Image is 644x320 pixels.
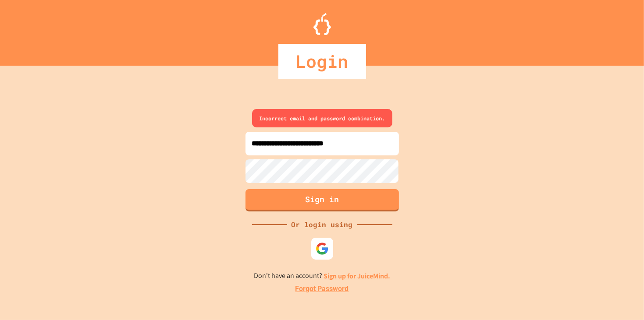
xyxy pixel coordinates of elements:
[278,44,366,79] div: Login
[254,271,390,281] p: Don't have an account?
[252,109,392,127] div: Incorrect email and password combination.
[246,189,399,211] button: Sign in
[316,242,329,255] img: google-icon.svg
[313,13,331,35] img: Logo.svg
[324,271,390,281] a: Sign up for JuiceMind.
[287,219,357,230] div: Or login using
[295,284,349,294] a: Forgot Password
